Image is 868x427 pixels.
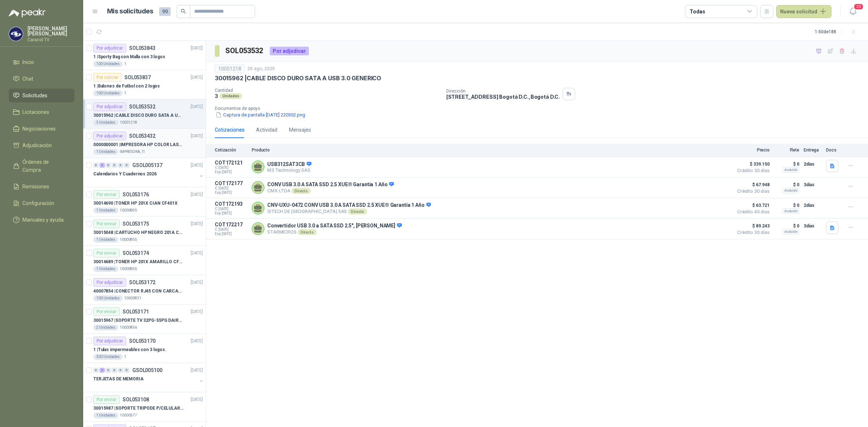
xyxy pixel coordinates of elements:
[267,223,402,229] p: Convertidor USB 3.0 a SATA SSD 2.5", [PERSON_NAME]
[733,201,770,210] span: $ 63.721
[93,190,120,199] div: Por enviar
[215,227,247,232] span: C: [DATE]
[733,210,770,214] span: Crédito 45 días
[120,266,137,272] p: 10000855
[774,222,799,230] p: $ 0
[191,250,203,257] p: [DATE]
[215,74,381,82] p: 30015962 | CABLE DISCO DURO SATA A USB 3.0 GENERICO
[124,368,129,373] div: 0
[804,180,822,189] p: 3 días
[215,186,247,191] span: C: [DATE]
[93,102,126,111] div: Por adjudicar
[267,188,394,194] p: CMX LTDA
[191,191,203,198] p: [DATE]
[289,126,311,134] div: Mensajes
[191,279,203,286] p: [DATE]
[804,148,822,153] p: Entrega
[99,163,105,168] div: 3
[191,338,203,345] p: [DATE]
[132,368,162,373] p: GSOL005100
[733,222,770,230] span: $ 89.243
[270,47,309,55] div: Por adjudicar
[93,44,126,52] div: Por adjudicar
[129,280,156,285] p: SOL053172
[22,108,49,116] span: Licitaciones
[215,160,247,166] p: COT172121
[124,295,141,301] p: 10000831
[215,170,247,174] span: Exp: [DATE]
[93,317,183,324] p: 30015967 | SOPORTE TV 32PG-55PG DAIRU LPA52-446KIT2
[774,160,799,168] p: $ 0
[292,188,311,194] div: Directo
[93,229,183,236] p: 30015048 | CARTUCHO HP NEGRO 201A CF400X
[446,94,560,100] p: [STREET_ADDRESS] Bogotá D.C. , Bogotá D.C.
[9,180,75,193] a: Remisiones
[191,74,203,81] p: [DATE]
[191,133,203,140] p: [DATE]
[83,217,206,246] a: Por enviarSOL053175[DATE] 30015048 |CARTUCHO HP NEGRO 201A CF400X1 Unidades10000855
[93,288,183,295] p: 40007854 | CONECTOR RJ45 CON CARCASA CAT 5E
[159,7,171,16] span: 99
[93,259,183,265] p: 30014689 | TONER HP 201X AMARILLO CF402X
[22,199,54,207] span: Configuración
[9,27,23,41] img: Company Logo
[782,208,799,214] div: Incluido
[93,325,118,330] div: 2 Unidades
[93,90,123,96] div: 100 Unidades
[93,366,204,389] a: 0 2 0 0 0 0 GSOL005100[DATE] TERJETAS DE MEMORIA
[826,148,841,153] p: Docs
[124,163,129,168] div: 0
[181,9,186,14] span: search
[215,232,247,236] span: Exp: [DATE]
[27,38,75,42] p: Caracol TV
[215,180,247,186] p: COT172177
[123,192,149,197] p: SOL053176
[215,148,247,153] p: Cotización
[93,54,165,60] p: 1 | Sporty Bag con Malla con 3 logos
[99,368,105,373] div: 2
[9,155,75,177] a: Órdenes de Compra
[123,309,149,314] p: SOL053171
[776,5,831,18] button: Nueva solicitud
[93,73,122,82] div: Por cotizar
[22,158,68,174] span: Órdenes de Compra
[93,376,144,383] p: TERJETAS DE MEMORIA
[267,182,394,188] p: CONV USB 3.0 A SATA SSD 2.5 XUE® Garantía 1 Año
[83,334,206,363] a: Por adjudicarSOL053170[DATE] 1 |Tulas impermeables con 3 logos.300 Unidades1
[129,133,156,138] p: SOL053432
[267,229,402,235] p: STARMICROS
[846,5,859,18] button: 20
[93,112,183,119] p: 30015962 | CABLE DISCO DURO SATA A USB 3.0 GENERICO
[191,103,203,110] p: [DATE]
[9,89,75,102] a: Solicitudes
[252,148,729,153] p: Producto
[93,295,123,301] div: 100 Unidades
[120,325,137,330] p: 10000856
[191,367,203,374] p: [DATE]
[93,208,118,213] div: 1 Unidades
[106,163,111,168] div: 0
[267,209,431,214] p: SITECH DE [GEOGRAPHIC_DATA] SAS
[804,201,822,210] p: 2 días
[93,141,183,148] p: 0000000001 | IMPRESORA HP COLOR LASERJET MANAGED E45028DN
[9,213,75,227] a: Manuales y ayuda
[124,75,151,80] p: SOL053837
[120,413,137,418] p: 10000577
[9,72,75,86] a: Chat
[9,138,75,152] a: Adjudicación
[124,354,126,360] p: 1
[93,219,120,228] div: Por enviar
[191,162,203,169] p: [DATE]
[124,61,126,67] p: 1
[256,126,277,134] div: Actividad
[191,221,203,227] p: [DATE]
[83,70,206,99] a: Por cotizarSOL053837[DATE] 1 |Balones de Futbol con 2 logos100 Unidades1
[782,229,799,235] div: Incluido
[132,163,162,168] p: GSOL005137
[83,246,206,275] a: Por enviarSOL053174[DATE] 30014689 |TONER HP 201X AMARILLO CF402X1 Unidades10000855
[215,207,247,211] span: C: [DATE]
[123,251,149,256] p: SOL053174
[215,166,247,170] span: C: [DATE]
[215,93,218,99] p: 3
[774,148,799,153] p: Flete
